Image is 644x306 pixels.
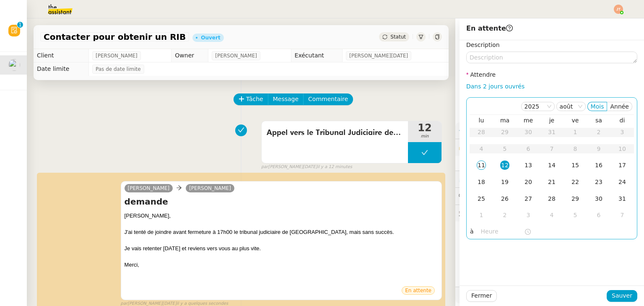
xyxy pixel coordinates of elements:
td: 23/08/2025 [587,174,610,191]
div: 25 [477,194,486,203]
td: Date limite [34,62,89,76]
div: 23 [594,177,603,187]
img: users%2FdHO1iM5N2ObAeWsI96eSgBoqS9g1%2Favatar%2Fdownload.png [8,59,20,71]
div: 26 [500,194,509,203]
div: 15 [571,161,580,170]
div: 12 [500,161,509,170]
img: svg [614,5,623,14]
nz-select-item: 2025 [525,102,551,111]
div: [PERSON_NAME], [125,212,438,220]
th: lun. [470,117,493,124]
span: 🔐 [459,143,513,152]
td: 07/09/2025 [610,207,634,224]
td: 30/08/2025 [587,191,610,207]
div: 13 [524,161,533,170]
td: 14/08/2025 [540,157,563,174]
td: 15/08/2025 [563,157,587,174]
div: 🧴Autres [455,287,644,303]
td: 16/08/2025 [587,157,610,174]
span: min [408,133,441,140]
div: 20 [524,177,533,187]
div: 29 [571,194,580,203]
span: Fermer [471,291,492,301]
nz-badge-sup: 1 [17,22,23,28]
div: 🕵️Autres demandes en cours 13 [455,205,644,221]
td: 13/08/2025 [517,157,540,174]
label: Attendre [466,71,496,78]
div: ⚙️Procédures [455,122,644,139]
div: Merci, [125,261,438,269]
h4: demande [125,196,438,207]
div: 6 [594,210,603,220]
span: 💬 [459,192,512,199]
div: 7 [618,210,627,220]
span: Commentaire [308,94,348,104]
span: 12 [408,123,441,133]
small: [PERSON_NAME][DATE] [261,163,352,171]
span: [PERSON_NAME][DATE] [349,52,408,60]
span: il y a 12 minutes [317,163,352,171]
label: Description [466,41,500,48]
span: 🕵️ [459,210,566,216]
td: 19/08/2025 [493,174,517,191]
span: Sauver [612,291,632,301]
a: Dans 2 jours ouvrés [466,83,525,90]
td: 21/08/2025 [540,174,563,191]
span: Tâche [246,94,263,104]
span: par [261,163,268,171]
span: Pas de date limite [96,65,141,73]
span: ⏲️ [459,176,520,182]
td: 02/09/2025 [493,207,517,224]
td: 20/08/2025 [517,174,540,191]
div: 22 [571,177,580,187]
div: 24 [618,177,627,187]
div: 💬Commentaires [455,188,644,204]
td: 26/08/2025 [493,191,517,207]
div: Ouvert [201,35,220,40]
div: 11 [477,161,486,170]
div: 14 [547,161,556,170]
div: J'ai tenté de joindre avant fermeture à 17h00 le tribunal judiciaire de [GEOGRAPHIC_DATA], mais s... [125,228,438,236]
span: 🧴 [459,292,485,298]
td: Exécutant [291,49,342,62]
span: [PERSON_NAME] [96,52,138,60]
div: 27 [524,194,533,203]
span: false [121,177,135,184]
span: à [470,227,474,236]
a: [PERSON_NAME] [125,184,173,192]
td: 22/08/2025 [563,174,587,191]
div: 19 [500,177,509,187]
span: Année [610,103,629,110]
div: 2 [500,210,509,220]
div: 21 [547,177,556,187]
span: [PERSON_NAME] [215,52,257,60]
input: Heure [481,227,524,236]
td: 12/08/2025 [493,157,517,174]
span: En attente [405,288,431,293]
span: Mois [591,103,604,110]
div: 28 [547,194,556,203]
button: Fermer [466,290,497,302]
span: ⚙️ [459,126,502,135]
p: 1 [18,22,22,29]
div: 16 [594,161,603,170]
div: 5 [571,210,580,220]
a: [PERSON_NAME] [186,184,234,192]
div: 🔐Données client [455,139,644,156]
td: 06/09/2025 [587,207,610,224]
div: 3 [524,210,533,220]
span: Statut [390,34,406,40]
td: 27/08/2025 [517,191,540,207]
td: 31/08/2025 [610,191,634,207]
td: 25/08/2025 [470,191,493,207]
div: 18 [477,177,486,187]
div: 1 [477,210,486,220]
div: ⏲️Tâches 19:40 [455,171,644,187]
td: 28/08/2025 [540,191,563,207]
div: 30 [594,194,603,203]
div: Je vais retenter [DATE] et reviens vers vous au plus vite. [125,244,438,253]
td: 04/09/2025 [540,207,563,224]
div: 17 [618,161,627,170]
span: Contacter pour obtenir un RIB [44,33,186,41]
td: Client [34,49,89,62]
